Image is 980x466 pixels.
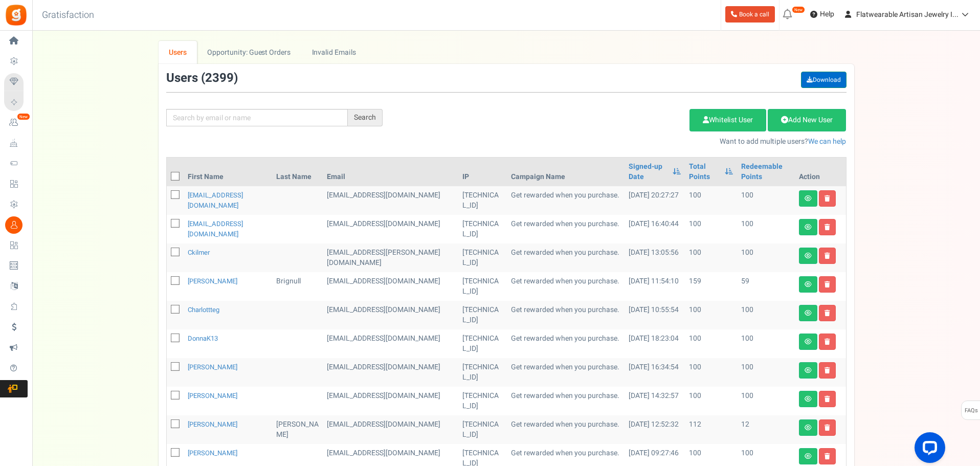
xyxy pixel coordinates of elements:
[625,243,685,272] td: [DATE] 13:05:56
[458,215,507,243] td: [TECHNICAL_ID]
[188,334,218,343] a: DonnaK13
[323,186,458,215] td: customer
[805,310,812,316] i: View details
[685,215,737,243] td: 100
[805,253,812,259] i: View details
[685,415,737,444] td: 112
[272,158,323,186] th: Last Name
[458,158,507,186] th: IP
[685,387,737,415] td: 100
[323,358,458,387] td: customer
[458,387,507,415] td: [TECHNICAL_ID]
[458,272,507,301] td: [TECHNICAL_ID]
[825,453,830,459] i: Delete user
[805,453,812,459] i: View details
[805,367,812,373] i: View details
[188,391,237,401] a: [PERSON_NAME]
[458,358,507,387] td: [TECHNICAL_ID]
[856,9,959,20] span: Flatwearable Artisan Jewelry I...
[166,109,348,126] input: Search by email or name
[795,158,846,186] th: Action
[625,329,685,358] td: [DATE] 18:23:04
[272,272,323,301] td: Brignull
[741,162,791,182] a: Redeemable Points
[507,215,625,243] td: Get rewarded when you purchase.
[348,109,383,126] div: Search
[685,272,737,301] td: 159
[964,401,978,420] span: FAQs
[323,329,458,358] td: customer
[625,272,685,301] td: [DATE] 11:54:10
[188,362,237,372] a: [PERSON_NAME]
[825,253,830,259] i: Delete user
[507,186,625,215] td: Get rewarded when you purchase.
[737,272,795,301] td: 59
[323,243,458,272] td: customer
[625,358,685,387] td: [DATE] 16:34:54
[507,158,625,186] th: Campaign Name
[805,339,812,345] i: View details
[188,419,237,429] a: [PERSON_NAME]
[458,301,507,329] td: [TECHNICAL_ID]
[825,425,830,431] i: Delete user
[792,6,805,13] em: New
[4,114,28,131] a: New
[188,248,210,257] a: ckilmer
[825,396,830,402] i: Delete user
[188,219,243,239] a: [EMAIL_ADDRESS][DOMAIN_NAME]
[166,72,238,85] h3: Users ( )
[805,195,812,202] i: View details
[629,162,667,182] a: Signed-up Date
[737,387,795,415] td: 100
[398,137,847,147] p: Want to add multiple users?
[458,329,507,358] td: [TECHNICAL_ID]
[188,276,237,286] a: [PERSON_NAME]
[5,4,28,27] img: Gratisfaction
[725,6,775,23] a: Book a call
[689,162,720,182] a: Total Points
[825,281,830,287] i: Delete user
[323,301,458,329] td: customer
[272,415,323,444] td: [PERSON_NAME]
[625,387,685,415] td: [DATE] 14:32:57
[188,448,237,458] a: [PERSON_NAME]
[737,415,795,444] td: 12
[685,358,737,387] td: 100
[507,329,625,358] td: Get rewarded when you purchase.
[625,186,685,215] td: [DATE] 20:27:27
[825,224,830,230] i: Delete user
[825,310,830,316] i: Delete user
[685,243,737,272] td: 100
[737,215,795,243] td: 100
[458,243,507,272] td: [TECHNICAL_ID]
[188,190,243,210] a: [EMAIL_ADDRESS][DOMAIN_NAME]
[737,301,795,329] td: 100
[507,301,625,329] td: Get rewarded when you purchase.
[507,243,625,272] td: Get rewarded when you purchase.
[625,301,685,329] td: [DATE] 10:55:54
[768,109,846,131] a: Add New User
[737,329,795,358] td: 100
[458,186,507,215] td: [TECHNICAL_ID]
[801,72,847,88] a: Download
[805,224,812,230] i: View details
[507,387,625,415] td: Get rewarded when you purchase.
[805,396,812,402] i: View details
[159,41,197,64] a: Users
[805,281,812,287] i: View details
[737,243,795,272] td: 100
[323,272,458,301] td: customer
[625,215,685,243] td: [DATE] 16:40:44
[323,158,458,186] th: Email
[808,136,846,147] a: We can help
[737,186,795,215] td: 100
[825,339,830,345] i: Delete user
[197,41,301,64] a: Opportunity: Guest Orders
[184,158,273,186] th: First Name
[806,6,838,23] a: Help
[301,41,366,64] a: Invalid Emails
[685,186,737,215] td: 100
[805,425,812,431] i: View details
[205,69,234,87] span: 2399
